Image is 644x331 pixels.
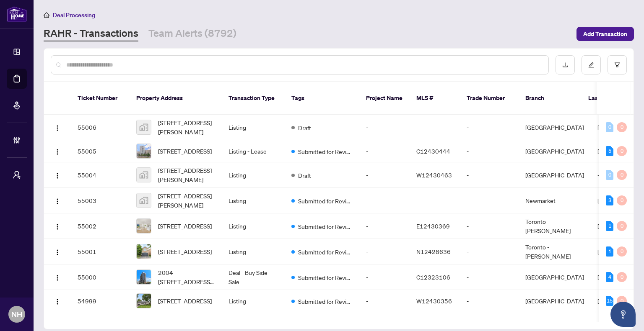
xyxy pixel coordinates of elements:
[606,170,613,180] div: 0
[71,188,130,213] td: 55003
[460,188,519,213] td: -
[416,273,450,281] span: C12323106
[71,82,130,115] th: Ticket Number
[148,26,236,41] a: Team Alerts (8792)
[54,223,61,230] img: Logo
[7,6,27,22] img: logo
[51,219,64,233] button: Logo
[71,290,130,312] td: 54999
[617,146,627,156] div: 0
[298,273,353,282] span: Submitted for Review
[606,272,613,282] div: 4
[519,290,591,312] td: [GEOGRAPHIC_DATA]
[158,146,212,156] span: [STREET_ADDRESS]
[51,245,64,258] button: Logo
[588,62,594,68] span: edit
[137,294,151,308] img: thumbnail-img
[359,188,410,213] td: -
[158,247,212,256] span: [STREET_ADDRESS]
[576,27,634,41] button: Add Transaction
[460,162,519,188] td: -
[617,246,627,257] div: 0
[614,62,620,68] span: filter
[606,221,613,231] div: 1
[298,297,353,306] span: Submitted for Review
[222,162,285,188] td: Listing
[460,140,519,162] td: -
[71,140,130,162] td: 55005
[298,147,353,156] span: Submitted for Review
[460,213,519,239] td: -
[460,82,519,115] th: Trade Number
[416,248,451,255] span: N12428636
[51,194,64,207] button: Logo
[51,168,64,182] button: Logo
[137,168,151,182] img: thumbnail-img
[11,308,22,320] span: NH
[298,247,353,257] span: Submitted for Review
[71,162,130,188] td: 55004
[519,188,591,213] td: Newmarket
[606,195,613,205] div: 3
[137,270,151,284] img: thumbnail-img
[610,302,636,327] button: Open asap
[359,115,410,140] td: -
[416,147,450,155] span: C12430444
[222,213,285,239] td: Listing
[460,264,519,290] td: -
[298,171,311,180] span: Draft
[158,118,215,136] span: [STREET_ADDRESS][PERSON_NAME]
[54,149,61,155] img: Logo
[359,140,410,162] td: -
[460,115,519,140] td: -
[606,246,613,257] div: 1
[617,221,627,231] div: 0
[54,298,61,305] img: Logo
[582,55,601,74] button: edit
[416,297,452,305] span: W12430356
[158,221,212,231] span: [STREET_ADDRESS]
[556,55,575,74] button: download
[285,82,359,115] th: Tags
[298,196,353,205] span: Submitted for Review
[222,188,285,213] td: Listing
[54,275,61,281] img: Logo
[519,213,591,239] td: Toronto - [PERSON_NAME]
[519,264,591,290] td: [GEOGRAPHIC_DATA]
[222,140,285,162] td: Listing - Lease
[583,27,627,41] span: Add Transaction
[617,195,627,205] div: 0
[44,26,138,41] a: RAHR - Transactions
[54,172,61,179] img: Logo
[137,219,151,233] img: thumbnail-img
[54,125,61,131] img: Logo
[158,268,215,286] span: 2004-[STREET_ADDRESS][PERSON_NAME]
[71,239,130,264] td: 55001
[53,11,95,19] span: Deal Processing
[158,166,215,184] span: [STREET_ADDRESS][PERSON_NAME]
[54,198,61,205] img: Logo
[416,171,452,179] span: W12430463
[298,123,311,132] span: Draft
[137,193,151,208] img: thumbnail-img
[359,290,410,312] td: -
[222,82,285,115] th: Transaction Type
[519,239,591,264] td: Toronto - [PERSON_NAME]
[359,213,410,239] td: -
[222,239,285,264] td: Listing
[137,144,151,158] img: thumbnail-img
[562,62,568,68] span: download
[71,115,130,140] td: 55006
[51,270,64,284] button: Logo
[606,146,613,156] div: 5
[519,82,582,115] th: Branch
[51,121,64,134] button: Logo
[519,162,591,188] td: [GEOGRAPHIC_DATA]
[54,249,61,256] img: Logo
[617,170,627,180] div: 0
[222,264,285,290] td: Deal - Buy Side Sale
[460,239,519,264] td: -
[519,115,591,140] td: [GEOGRAPHIC_DATA]
[51,294,64,308] button: Logo
[13,171,21,179] span: user-switch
